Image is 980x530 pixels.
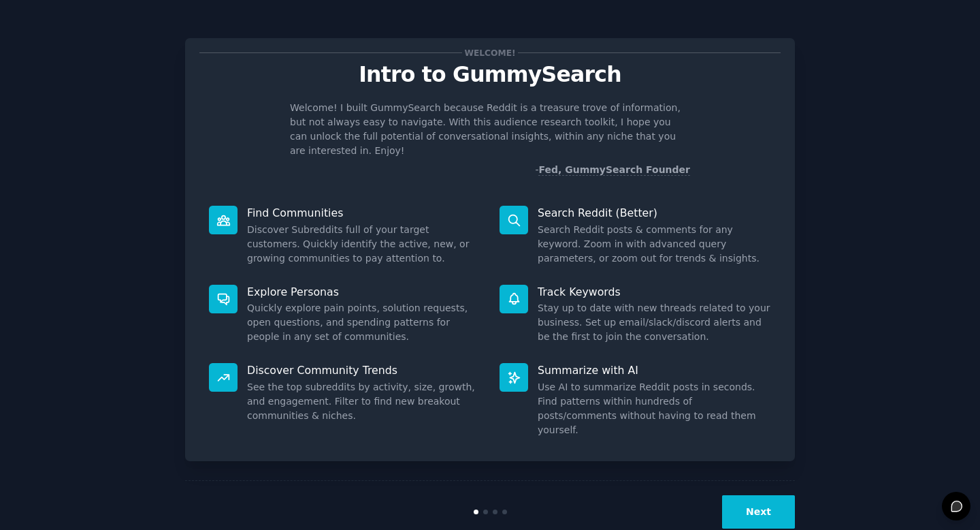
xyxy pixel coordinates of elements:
[462,46,518,60] span: Welcome!
[290,101,690,158] p: Welcome! I built GummySearch because Reddit is a treasure trove of information, but not always ea...
[538,380,771,437] dd: Use AI to summarize Reddit posts in seconds. Find patterns within hundreds of posts/comments with...
[538,301,771,344] dd: Stay up to date with new threads related to your business. Set up email/slack/discord alerts and ...
[538,223,771,266] dd: Search Reddit posts & comments for any keyword. Zoom in with advanced query parameters, or zoom o...
[247,301,480,344] dd: Quickly explore pain points, solution requests, open questions, and spending patterns for people ...
[247,380,480,423] dd: See the top subreddits by activity, size, growth, and engagement. Filter to find new breakout com...
[722,495,795,529] button: Next
[538,285,771,299] p: Track Keywords
[538,206,771,220] p: Search Reddit (Better)
[538,363,771,377] p: Summarize with AI
[247,363,480,377] p: Discover Community Trends
[247,223,480,266] dd: Discover Subreddits full of your target customers. Quickly identify the active, new, or growing c...
[199,63,781,87] p: Intro to GummySearch
[535,163,690,177] div: -
[247,206,480,220] p: Find Communities
[247,285,480,299] p: Explore Personas
[538,164,690,176] a: Fed, GummySearch Founder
